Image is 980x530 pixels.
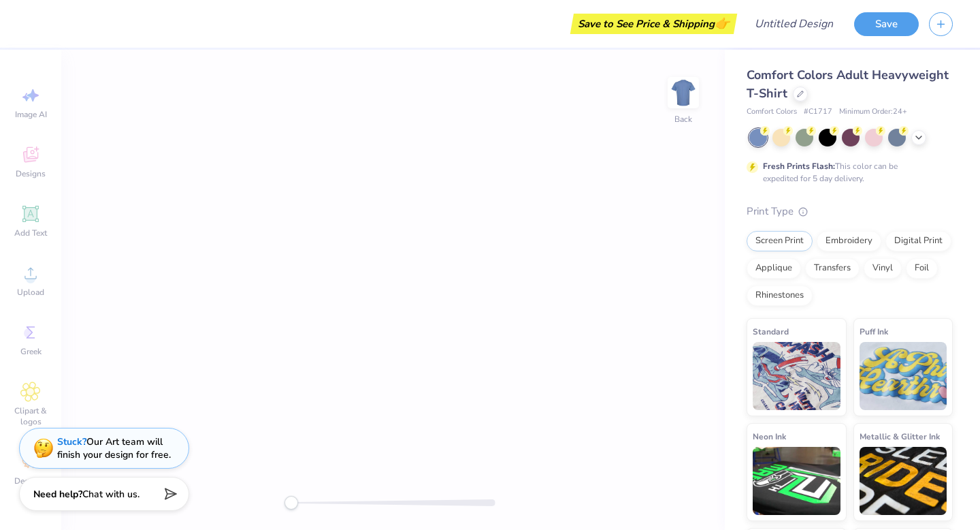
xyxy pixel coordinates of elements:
div: This color can be expedited for 5 day delivery. [763,160,930,185]
div: Foil [906,258,938,279]
img: Standard [753,342,840,410]
strong: Stuck? [57,435,86,448]
span: Chat with us. [82,488,140,501]
span: Standard [753,324,789,339]
span: Comfort Colors [747,106,797,118]
strong: Need help? [33,488,82,501]
span: Minimum Order: 24 + [839,106,907,118]
span: Neon Ink [753,429,786,443]
img: Back [670,79,697,106]
strong: Fresh Prints Flash: [763,161,835,172]
div: Transfers [805,258,860,279]
div: Save to See Price & Shipping [574,14,734,34]
span: # C1717 [804,106,832,118]
div: Applique [747,258,801,279]
img: Neon Ink [753,447,840,515]
input: Untitled Design [744,10,844,37]
div: Digital Print [885,231,951,251]
img: Metallic & Glitter Ink [860,447,947,515]
span: Puff Ink [860,324,888,339]
div: Vinyl [864,258,902,279]
div: Our Art team will finish your design for free. [57,435,171,461]
div: Rhinestones [747,285,813,306]
div: Embroidery [817,231,881,251]
button: Save [854,12,919,36]
div: Screen Print [747,231,813,251]
span: Metallic & Glitter Ink [860,429,940,443]
span: 👉 [715,15,730,31]
div: Back [674,113,692,125]
div: Print Type [747,204,953,219]
img: Puff Ink [860,342,947,410]
span: Comfort Colors Adult Heavyweight T-Shirt [747,67,949,102]
div: Accessibility label [284,496,298,510]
